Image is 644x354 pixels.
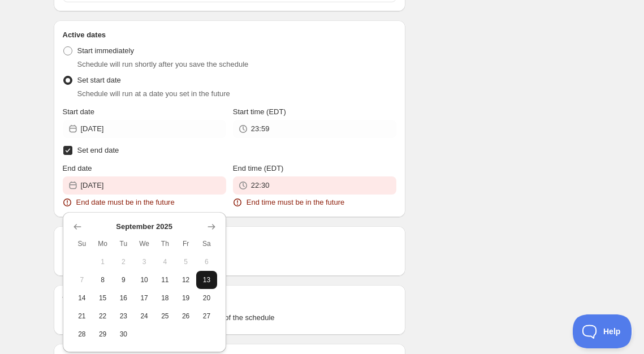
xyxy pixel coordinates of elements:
th: Tuesday [113,235,134,253]
th: Saturday [196,235,217,253]
button: Show next month, October 2025 [204,219,219,235]
span: 25 [159,312,171,321]
button: Saturday September 13 2025 [196,271,217,289]
button: Monday September 15 2025 [92,289,113,307]
button: Tuesday September 30 2025 [113,325,134,343]
span: Sa [201,239,213,248]
span: 19 [180,293,192,303]
button: Tuesday September 23 2025 [113,307,134,325]
span: Start time (EDT) [233,107,286,116]
h2: Active dates [63,29,397,41]
span: 27 [201,312,213,321]
span: 24 [139,312,150,321]
button: Wednesday September 3 2025 [134,253,155,271]
span: 1 [97,257,109,266]
th: Thursday [155,235,176,253]
iframe: Toggle Customer Support [573,314,633,348]
span: Th [159,239,171,248]
th: Monday [92,235,113,253]
span: 16 [118,293,129,303]
span: 7 [76,275,88,284]
span: End date [63,164,92,172]
span: 12 [180,275,192,284]
button: Monday September 22 2025 [92,307,113,325]
span: 6 [201,257,213,266]
button: Wednesday September 24 2025 [134,307,155,325]
span: 3 [139,257,150,266]
span: End time must be in the future [247,197,344,208]
span: Set end date [77,146,119,154]
th: Friday [175,235,196,253]
span: We [139,239,150,248]
button: Monday September 8 2025 [92,271,113,289]
span: 20 [201,293,213,303]
span: 13 [201,275,213,284]
h2: Tags [63,294,397,305]
span: Schedule will run at a date you set in the future [77,89,230,98]
button: Wednesday September 17 2025 [134,289,155,307]
span: Start immediately [77,46,134,55]
button: Friday September 12 2025 [175,271,196,289]
span: 28 [76,330,88,339]
span: 5 [180,257,192,266]
button: Sunday September 7 2025 [72,271,93,289]
button: Sunday September 21 2025 [72,307,93,325]
span: 30 [118,330,129,339]
button: Thursday September 4 2025 [155,253,176,271]
button: Show previous month, August 2025 [70,219,85,235]
button: Saturday September 6 2025 [196,253,217,271]
button: Thursday September 18 2025 [155,289,176,307]
button: Thursday September 25 2025 [155,307,176,325]
span: Tu [118,239,129,248]
button: Sunday September 28 2025 [72,325,93,343]
span: 23 [118,312,129,321]
span: 18 [159,293,171,303]
button: Saturday September 27 2025 [196,307,217,325]
span: 2 [118,257,129,266]
span: Mo [97,239,109,248]
span: Fr [180,239,192,248]
span: 11 [159,275,171,284]
button: Wednesday September 10 2025 [134,271,155,289]
button: Tuesday September 2 2025 [113,253,134,271]
button: Tuesday September 9 2025 [113,271,134,289]
h2: Repeating [63,235,397,247]
button: Tuesday September 16 2025 [113,289,134,307]
span: 22 [97,312,109,321]
span: 9 [118,275,129,284]
button: Monday September 1 2025 [92,253,113,271]
button: Friday September 26 2025 [175,307,196,325]
th: Sunday [72,235,93,253]
span: 8 [97,275,109,284]
span: 17 [139,293,150,303]
span: Schedule will run shortly after you save the schedule [77,60,249,68]
button: Saturday September 20 2025 [196,289,217,307]
span: End date must be in the future [76,197,175,208]
span: End time (EDT) [233,164,284,172]
span: Start date [63,107,94,116]
button: Monday September 29 2025 [92,325,113,343]
span: 26 [180,312,192,321]
span: 10 [139,275,150,284]
span: 14 [76,293,88,303]
span: 15 [97,293,109,303]
span: 29 [97,330,109,339]
span: Set start date [77,76,121,84]
button: Thursday September 11 2025 [155,271,176,289]
span: Su [76,239,88,248]
span: 21 [76,312,88,321]
button: Friday September 5 2025 [175,253,196,271]
th: Wednesday [134,235,155,253]
button: Friday September 19 2025 [175,289,196,307]
span: 4 [159,257,171,266]
button: Sunday September 14 2025 [72,289,93,307]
